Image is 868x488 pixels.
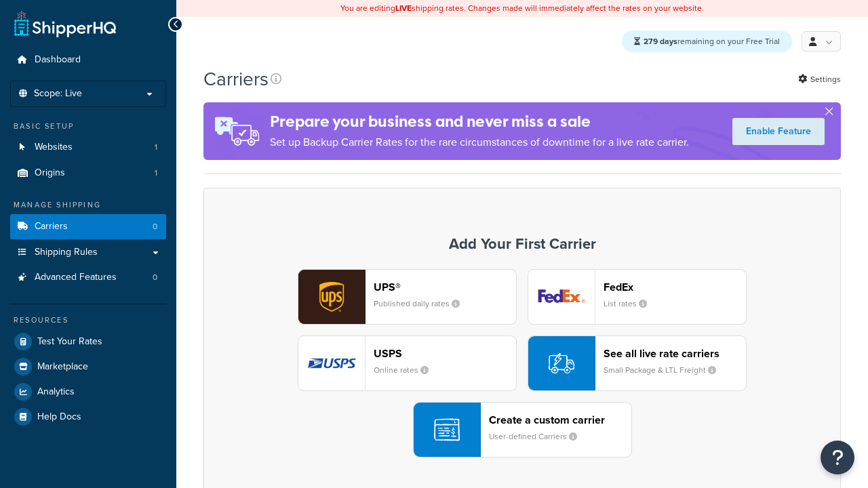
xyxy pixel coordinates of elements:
[798,70,841,89] a: Settings
[155,167,157,179] span: 1
[10,354,166,379] a: Marketplace
[489,430,588,443] small: User-defined Carriers
[528,335,747,391] button: See all live rate carriersSmall Package & LTL Freight
[298,269,517,325] button: ups logoUPS®Published daily rates
[35,221,68,232] span: Carriers
[34,88,82,100] span: Scope: Live
[203,102,270,160] img: ad-rules-rateshop-fe6ec290ccb7230408bd80ed9643f0289d75e0ffd9eb532fc0e269fcd187b520.png
[10,240,166,265] a: Shipping Rules
[10,214,166,239] a: Carriers 0
[622,30,792,52] div: remaining on your Free Trial
[10,47,166,73] a: Dashboard
[10,265,166,290] li: Advanced Features
[203,66,269,92] h1: Carriers
[35,167,65,179] span: Origins
[374,281,516,293] header: UPS®
[37,361,88,373] span: Marketplace
[374,364,439,376] small: Online rates
[218,236,827,252] h3: Add Your First Carrier
[604,281,746,293] header: FedEx
[298,336,365,390] img: usps logo
[153,272,157,283] span: 0
[10,135,166,160] li: Websites
[374,347,516,360] header: USPS
[37,411,81,423] span: Help Docs
[374,298,471,310] small: Published daily rates
[10,161,166,186] a: Origins 1
[10,380,166,404] a: Analytics
[644,35,677,47] strong: 279 days
[528,270,595,324] img: fedEx logo
[35,54,81,66] span: Dashboard
[395,2,412,14] b: LIVE
[413,402,632,457] button: Create a custom carrierUser-defined Carriers
[10,199,166,211] div: Manage Shipping
[35,272,117,283] span: Advanced Features
[10,405,166,429] a: Help Docs
[37,386,75,398] span: Analytics
[10,314,166,326] div: Resources
[821,441,854,474] button: Open Resource Center
[489,413,631,426] header: Create a custom carrier
[10,329,166,354] a: Test Your Rates
[155,142,157,153] span: 1
[270,110,689,133] h4: Prepare your business and never miss a sale
[732,118,825,145] a: Enable Feature
[434,417,460,443] img: icon-carrier-custom-c93b8a24.svg
[549,350,574,376] img: icon-carrier-liverate-becf4550.svg
[153,221,157,232] span: 0
[298,335,517,391] button: usps logoUSPSOnline rates
[14,10,116,37] a: ShipperHQ Home
[10,135,166,160] a: Websites 1
[298,270,365,324] img: ups logo
[270,133,689,152] p: Set up Backup Carrier Rates for the rare circumstances of downtime for a live rate carrier.
[604,347,746,360] header: See all live rate carriers
[10,265,166,290] a: Advanced Features 0
[37,336,102,348] span: Test Your Rates
[35,247,98,258] span: Shipping Rules
[35,142,73,153] span: Websites
[604,298,658,310] small: List rates
[528,269,747,325] button: fedEx logoFedExList rates
[604,364,727,376] small: Small Package & LTL Freight
[10,121,166,132] div: Basic Setup
[10,161,166,186] li: Origins
[10,214,166,239] li: Carriers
